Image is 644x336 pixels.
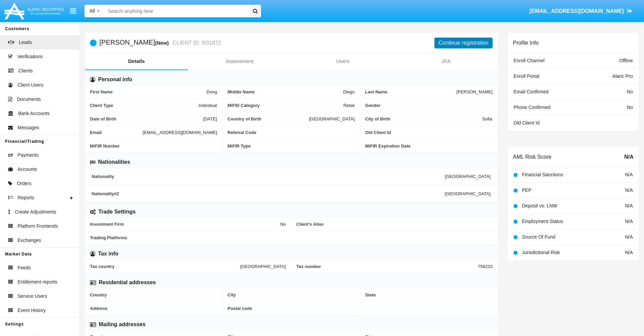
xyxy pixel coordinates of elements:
h6: Residential addresses [99,279,156,286]
span: Referral Code [228,130,355,135]
span: Email Confirmed [514,89,548,94]
span: N/A [625,172,633,177]
span: All [90,8,95,14]
span: Documents [17,96,41,103]
span: MiFIR Type [228,143,355,149]
span: Source Of Fund [522,234,555,240]
span: Employment Status [522,219,563,224]
span: Phone Confirmed [514,105,550,110]
span: Client Users [18,82,43,89]
h6: Tax info [98,250,118,257]
span: Last Name [365,89,456,94]
input: Search [105,5,247,17]
span: Dong [207,89,217,94]
span: Enroll Channel [514,58,545,63]
button: Continue registration [434,38,493,48]
span: Clients [18,67,33,74]
span: No [627,89,633,94]
span: [GEOGRAPHIC_DATA] [240,264,286,269]
span: PEP [522,187,531,193]
span: Platform Frontends [18,223,58,230]
span: MiFIR Expiration Date [365,143,493,149]
small: CLIENT ID: I031872 [171,40,221,46]
span: Investment Firm [90,222,280,227]
h6: AML Risk Score [513,154,551,160]
span: N/A [625,187,633,193]
span: Jurisdictional Risk [522,250,560,255]
span: Offline [619,58,633,63]
span: Trading Platforms [90,235,493,240]
span: State [365,292,493,297]
h6: Personal info [98,76,132,83]
span: [GEOGRAPHIC_DATA] [445,191,491,196]
span: Reports [18,194,34,201]
a: 2FA [395,53,498,69]
span: Sofia [482,116,492,121]
span: Retail [343,103,355,108]
span: Enroll Portal [514,73,539,79]
span: Client’s Alias [296,222,493,227]
span: Old Client Id [514,120,540,126]
span: Old Client Id [365,130,492,135]
span: No [627,105,633,110]
span: Create Adjustments [15,208,56,216]
a: [EMAIL_ADDRESS][DOMAIN_NAME] [526,2,636,21]
span: Country of Birth [228,116,309,121]
span: Date of Birth [90,116,203,121]
span: Exchanges [18,237,41,244]
span: 756233 [478,264,493,269]
div: (New) [155,39,171,47]
span: Service Users [18,293,47,300]
span: City [228,292,355,297]
span: Entitlement reports [18,278,57,286]
span: Country [90,292,217,297]
span: N/A [625,203,633,208]
a: All [85,7,105,15]
h6: Profile Info [513,40,539,46]
span: Feeds [18,264,31,271]
span: [EMAIL_ADDRESS][DOMAIN_NAME] [143,130,217,135]
span: Tax number [296,264,478,269]
span: Client Type [90,103,198,108]
span: Deposit vs. LNW [522,203,557,208]
a: Users [291,53,395,69]
span: City of Birth [365,116,482,121]
span: [GEOGRAPHIC_DATA] [445,174,491,179]
span: [DATE] [203,116,217,121]
span: MiFIR Number [90,143,217,149]
span: Nationality #2 [92,191,445,196]
span: Gender [365,103,493,108]
span: Bank Accounts [18,110,50,117]
span: [PERSON_NAME] [456,89,493,94]
a: Assessment [188,53,291,69]
span: Leads [19,39,32,46]
span: First Name [90,89,207,94]
span: [EMAIL_ADDRESS][DOMAIN_NAME] [529,8,624,14]
h6: Trade Settings [98,208,136,216]
span: Orders [17,180,31,187]
h5: [PERSON_NAME] [99,39,221,47]
span: Event History [18,307,46,314]
span: Postal code [228,306,355,311]
span: MiFID Category [228,103,343,108]
span: Nationality [92,174,445,179]
span: N/A [624,153,634,161]
span: No [280,222,286,227]
span: Messages [18,124,39,131]
span: Email [90,130,143,135]
span: Tax country [90,264,240,269]
img: Logo image [3,1,65,21]
span: [GEOGRAPHIC_DATA] [309,116,355,121]
span: Accounts [18,166,37,173]
span: Address [90,306,217,311]
span: N/A [625,219,633,224]
span: Verifications [17,53,43,60]
span: Diego [343,89,355,94]
span: Individual [198,103,217,108]
h6: Mailing addresses [99,321,146,328]
span: N/A [625,234,633,240]
span: N/A [625,250,633,255]
h6: Nationalities [98,158,130,166]
span: Middle Name [228,89,343,94]
span: Payments [18,152,39,159]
